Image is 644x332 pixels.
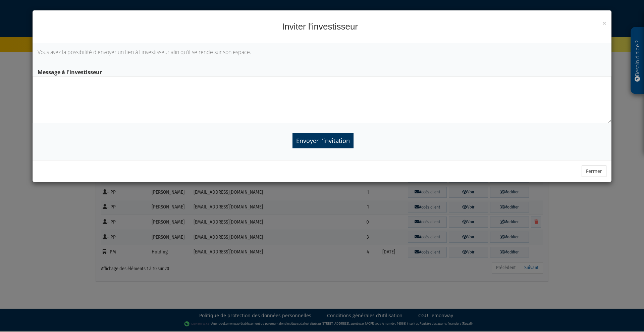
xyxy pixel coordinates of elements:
[602,18,606,28] span: ×
[38,48,606,56] p: Vous avez la possibilité d'envoyer un lien à l'investisseur afin qu'il se rende sur son espace.
[582,165,606,177] button: Fermer
[33,66,611,76] label: Message à l'investisseur
[292,133,354,148] input: Envoyer l'invitation
[634,31,641,91] p: Besoin d'aide ?
[38,20,606,33] h4: Inviter l'investisseur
